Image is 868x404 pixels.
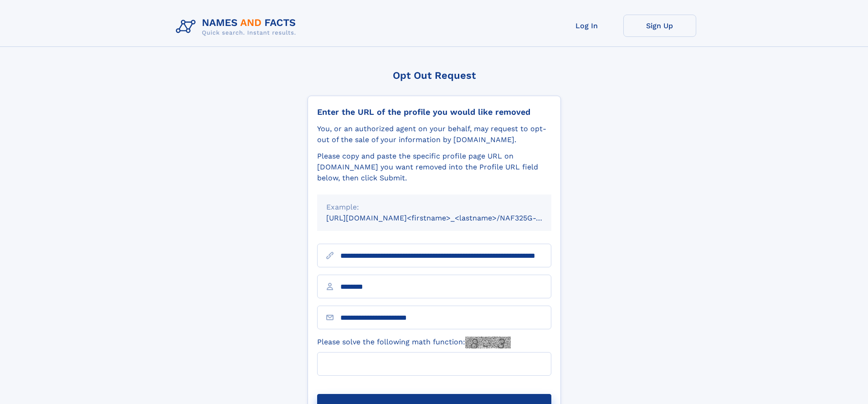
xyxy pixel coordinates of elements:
[623,15,696,37] a: Sign Up
[326,214,569,222] small: [URL][DOMAIN_NAME]<firstname>_<lastname>/NAF325G-xxxxxxxx
[317,123,551,145] div: You, or an authorized agent on your behalf, may request to opt-out of the sale of your informatio...
[317,107,551,117] div: Enter the URL of the profile you would like removed
[550,15,623,37] a: Log In
[317,337,511,348] label: Please solve the following math function:
[308,70,561,81] div: Opt Out Request
[326,202,542,213] div: Example:
[172,15,303,39] img: Logo Names and Facts
[317,151,551,184] div: Please copy and paste the specific profile page URL on [DOMAIN_NAME] you want removed into the Pr...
